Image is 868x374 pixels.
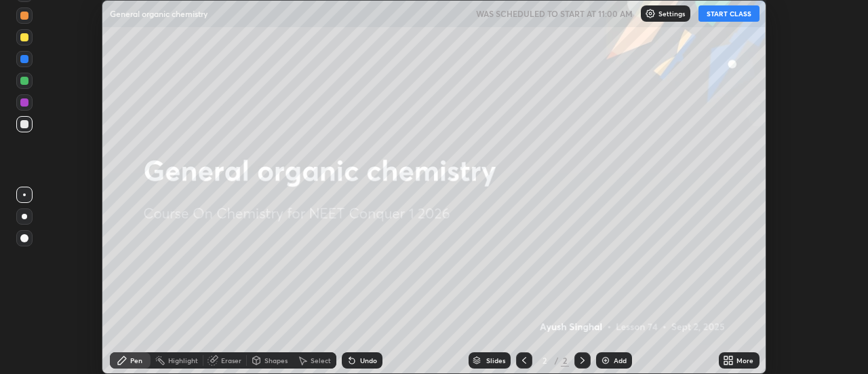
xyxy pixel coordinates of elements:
div: Undo [360,357,377,364]
div: Add [614,357,627,364]
div: Highlight [168,357,198,364]
div: 2 [538,356,551,364]
div: 2 [561,354,569,367]
div: Shapes [264,357,288,364]
p: General organic chemistry [110,8,208,19]
div: More [736,357,753,364]
img: class-settings-icons [645,8,656,19]
div: Eraser [221,357,241,364]
div: Pen [130,357,142,364]
div: / [554,356,558,364]
h5: WAS SCHEDULED TO START AT 11:00 AM [476,7,633,20]
div: Select [311,357,331,364]
div: Slides [486,357,505,364]
p: Settings [658,10,685,17]
button: START CLASS [698,5,759,22]
img: add-slide-button [600,355,611,366]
